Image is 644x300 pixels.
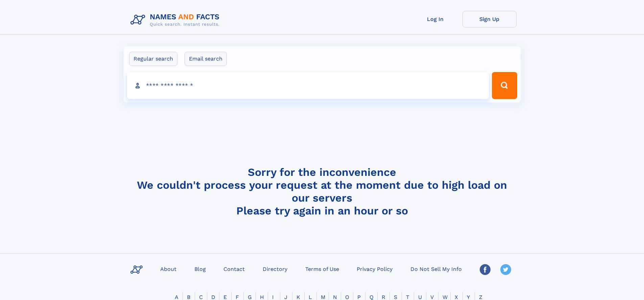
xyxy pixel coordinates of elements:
img: Facebook [480,264,491,275]
a: Log In [408,11,462,27]
input: search input [127,72,489,99]
a: About [158,264,179,274]
a: Directory [260,264,290,274]
label: Regular search [129,52,177,66]
img: Logo Names and Facts [128,11,225,29]
a: Contact [221,264,247,274]
a: Terms of Use [303,264,342,274]
a: Privacy Policy [354,264,395,274]
img: Twitter [500,264,511,275]
a: Sign Up [462,11,517,27]
a: Blog [192,264,209,274]
label: Email search [185,52,227,66]
button: Search Button [492,72,517,99]
h4: Sorry for the inconvenience We couldn't process your request at the moment due to high load on ou... [128,166,517,217]
a: Do Not Sell My Info [408,264,464,274]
